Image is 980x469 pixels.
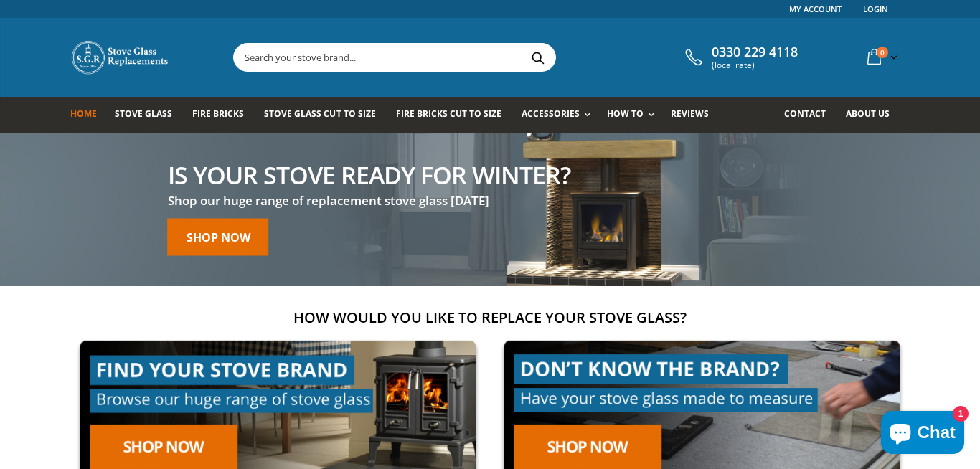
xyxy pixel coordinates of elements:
[607,108,644,120] span: How To
[234,44,716,71] input: Search your stove brand...
[712,44,798,60] span: 0330 229 4118
[264,97,386,133] a: Stove Glass Cut To Size
[264,108,375,120] span: Stove Glass Cut To Size
[846,108,890,120] span: About us
[671,108,709,120] span: Reviews
[396,97,512,133] a: Fire Bricks Cut To Size
[192,108,244,120] span: Fire Bricks
[70,308,910,327] h2: How would you like to replace your stove glass?
[192,97,255,133] a: Fire Bricks
[784,108,826,120] span: Contact
[522,44,554,71] button: Search
[70,39,171,75] img: Stove Glass Replacement
[862,43,900,71] a: 0
[70,108,97,120] span: Home
[168,218,269,255] a: Shop now
[682,44,798,70] a: 0330 229 4118 (local rate)
[877,411,969,458] inbox-online-store-chat: Shopify online store chat
[115,97,183,133] a: Stove Glass
[877,47,888,58] span: 0
[396,108,501,120] span: Fire Bricks Cut To Size
[784,97,837,133] a: Contact
[712,60,798,70] span: (local rate)
[70,97,108,133] a: Home
[168,162,570,186] h2: Is your stove ready for winter?
[607,97,661,133] a: How To
[522,97,598,133] a: Accessories
[168,192,570,209] h3: Shop our huge range of replacement stove glass [DATE]
[846,97,900,133] a: About us
[115,108,172,120] span: Stove Glass
[671,97,720,133] a: Reviews
[522,108,580,120] span: Accessories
